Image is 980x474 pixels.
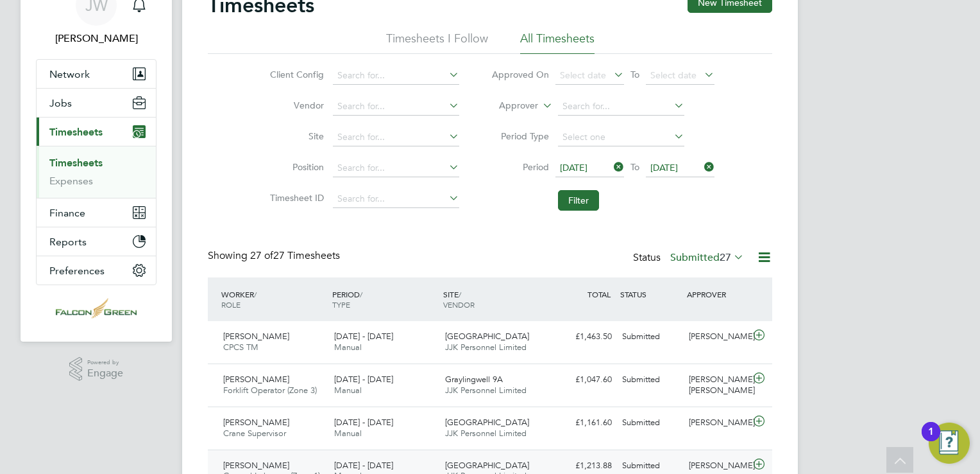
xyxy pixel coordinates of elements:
[223,428,286,439] span: Crane Supervisor
[558,128,684,146] input: Select one
[49,97,72,109] span: Jobs
[334,428,362,439] span: Manual
[333,98,459,116] input: Search for...
[36,31,156,46] span: John Whyte
[37,146,156,198] div: Timesheets
[684,283,750,306] div: APPROVER
[208,249,342,263] div: Showing
[221,299,241,310] span: ROLE
[223,417,289,428] span: [PERSON_NAME]
[633,249,747,267] div: Status
[684,326,750,347] div: [PERSON_NAME]
[491,69,549,80] label: Approved On
[254,289,257,299] span: /
[49,126,103,138] span: Timesheets
[650,162,678,173] span: [DATE]
[560,162,587,173] span: [DATE]
[87,357,123,368] span: Powered by
[49,207,85,219] span: Finance
[334,417,393,428] span: [DATE] - [DATE]
[333,159,459,177] input: Search for...
[617,412,684,434] div: Submitted
[440,283,551,316] div: SITE
[266,130,324,142] label: Site
[558,190,599,211] button: Filter
[720,251,731,264] span: 27
[334,331,393,342] span: [DATE] - [DATE]
[617,369,684,391] div: Submitted
[491,161,549,173] label: Period
[684,369,750,401] div: [PERSON_NAME] [PERSON_NAME]
[223,342,258,353] span: CPCS TM
[617,283,684,306] div: STATUS
[250,249,273,262] span: 27 of
[587,289,611,299] span: TOTAL
[445,417,529,428] span: [GEOGRAPHIC_DATA]
[333,190,459,208] input: Search for...
[558,98,684,116] input: Search for...
[550,369,617,391] div: £1,047.60
[37,256,156,285] button: Preferences
[627,159,643,175] span: To
[386,31,488,54] li: Timesheets I Follow
[223,331,289,342] span: [PERSON_NAME]
[334,374,393,385] span: [DATE] - [DATE]
[445,342,527,353] span: JJK Personnel Limited
[443,299,475,310] span: VENDOR
[550,412,617,434] div: £1,161.60
[445,331,529,342] span: [GEOGRAPHIC_DATA]
[49,157,103,169] a: Timesheets
[332,299,350,310] span: TYPE
[560,69,606,81] span: Select date
[37,227,156,256] button: Reports
[37,198,156,227] button: Finance
[69,357,124,382] a: Powered byEngage
[445,460,529,471] span: [GEOGRAPHIC_DATA]
[333,128,459,146] input: Search for...
[670,251,744,264] label: Submitted
[334,342,362,353] span: Manual
[49,236,87,248] span: Reports
[266,100,324,111] label: Vendor
[37,60,156,88] button: Network
[480,100,538,112] label: Approver
[49,68,90,80] span: Network
[49,265,105,277] span: Preferences
[266,161,324,173] label: Position
[550,326,617,347] div: £1,463.50
[266,69,324,80] label: Client Config
[617,326,684,347] div: Submitted
[627,66,643,83] span: To
[87,368,123,379] span: Engage
[223,385,317,396] span: Forklift Operator (Zone 3)
[360,289,362,299] span: /
[49,175,93,187] a: Expenses
[37,89,156,117] button: Jobs
[459,289,461,299] span: /
[445,374,503,385] span: Graylingwell 9A
[266,192,324,204] label: Timesheet ID
[650,69,697,81] span: Select date
[223,460,289,471] span: [PERSON_NAME]
[445,385,527,396] span: JJK Personnel Limited
[334,460,393,471] span: [DATE] - [DATE]
[37,118,156,146] button: Timesheets
[929,423,970,464] button: Open Resource Center, 1 new notification
[333,67,459,85] input: Search for...
[36,298,156,319] a: Go to home page
[928,432,934,448] div: 1
[250,249,340,262] span: 27 Timesheets
[334,385,362,396] span: Manual
[329,283,440,316] div: PERIOD
[56,298,137,319] img: falcongreen-logo-retina.png
[223,374,289,385] span: [PERSON_NAME]
[218,283,329,316] div: WORKER
[491,130,549,142] label: Period Type
[445,428,527,439] span: JJK Personnel Limited
[684,412,750,434] div: [PERSON_NAME]
[520,31,595,54] li: All Timesheets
